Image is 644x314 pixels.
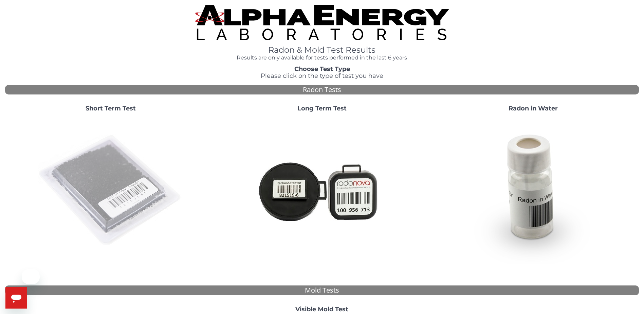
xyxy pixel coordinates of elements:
div: Mold Tests [5,285,639,295]
img: ShortTerm.jpg [38,118,184,264]
div: Radon Tests [5,85,639,95]
strong: Radon in Water [509,105,558,112]
img: RadoninWater.jpg [460,118,606,264]
img: Radtrak2vsRadtrak3.jpg [249,118,395,264]
strong: Short Term Test [86,105,136,112]
strong: Visible Mold Test [295,306,348,313]
iframe: Button to launch messaging window [5,287,27,309]
h4: Results are only available for tests performed in the last 6 years [195,55,449,61]
strong: Choose Test Type [294,65,350,73]
span: Please click on the type of test you have [261,72,383,80]
iframe: Message from company [22,269,40,284]
img: TightCrop.jpg [195,5,449,40]
strong: Long Term Test [297,105,347,112]
h1: Radon & Mold Test Results [195,46,449,54]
